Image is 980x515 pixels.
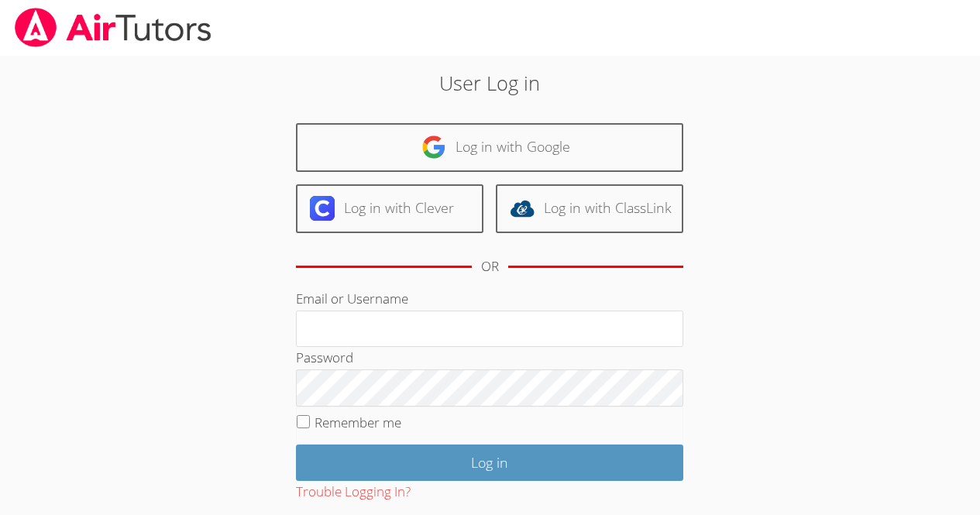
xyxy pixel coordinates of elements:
a: Log in with Google [296,123,683,172]
a: Log in with ClassLink [496,184,683,233]
div: OR [481,256,499,278]
img: airtutors_banner-c4298cdbf04f3fff15de1276eac7730deb9818008684d7c2e4769d2f7ddbe033.png [13,8,213,47]
img: clever-logo-6eab21bc6e7a338710f1a6ff85c0baf02591cd810cc4098c63d3a4b26e2feb20.svg [310,196,335,221]
button: Trouble Logging In? [296,481,411,503]
img: classlink-logo-d6bb404cc1216ec64c9a2012d9dc4662098be43eaf13dc465df04b49fa7ab582.svg [510,196,535,221]
label: Password [296,348,353,366]
h2: User Log in [225,68,755,98]
a: Log in with Clever [296,184,483,233]
img: google-logo-50288ca7cdecda66e5e0955fdab243c47b7ad437acaf1139b6f446037453330a.svg [421,135,446,160]
label: Remember me [315,414,401,431]
input: Log in [296,445,683,481]
label: Email or Username [296,290,408,307]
